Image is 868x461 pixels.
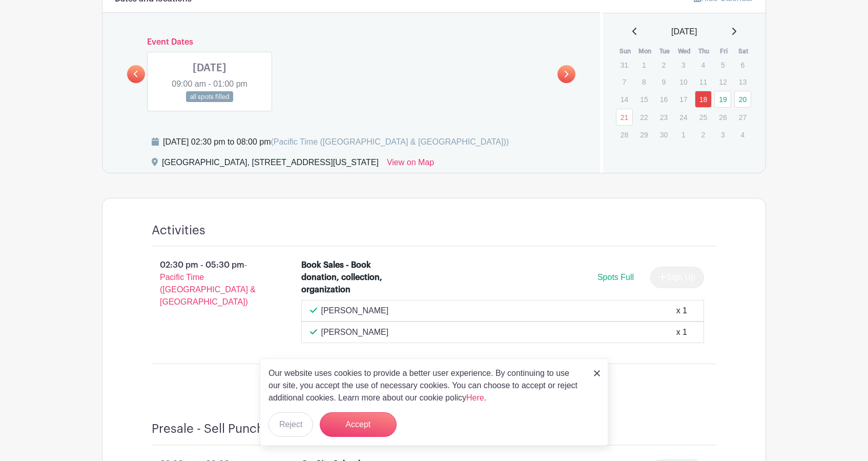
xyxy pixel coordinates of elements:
th: Thu [694,46,714,56]
p: 13 [734,74,751,90]
p: 24 [675,109,692,125]
div: [GEOGRAPHIC_DATA], [STREET_ADDRESS][US_STATE] [162,156,379,173]
p: 12 [714,74,731,90]
a: 19 [714,91,731,108]
p: 31 [616,57,633,73]
p: 25 [695,109,712,125]
th: Tue [655,46,675,56]
span: Spots Full [597,273,634,282]
a: 18 [695,91,712,108]
th: Sat [734,46,754,56]
p: 29 [635,127,652,143]
img: close_button-5f87c8562297e5c2d7936805f587ecaba9071eb48480494691a3f1689db116b3.svg [594,370,600,376]
th: Fri [714,46,734,56]
a: Here [466,393,484,402]
h4: Presale - Sell Punchcards (for food, games, and rides); accept credit card only [152,422,598,436]
p: 4 [695,57,712,73]
p: 26 [714,109,731,125]
p: [PERSON_NAME] [321,326,389,338]
p: 11 [695,74,712,90]
p: 17 [675,91,692,107]
p: 23 [655,109,672,125]
p: 1 [635,57,652,73]
p: 15 [635,91,652,107]
p: 14 [616,91,633,107]
p: 16 [655,91,672,107]
p: 3 [675,57,692,73]
p: 1 [675,127,692,143]
p: 6 [734,57,751,73]
p: 28 [616,127,633,143]
a: View on Map [387,156,434,173]
span: (Pacific Time ([GEOGRAPHIC_DATA] & [GEOGRAPHIC_DATA])) [271,137,509,146]
p: 8 [635,74,652,90]
div: x 1 [676,305,687,317]
p: 2 [655,57,672,73]
p: 9 [655,74,672,90]
th: Wed [674,46,694,56]
p: 27 [734,109,751,125]
p: [PERSON_NAME] [321,305,389,317]
button: Reject [268,412,313,437]
button: Accept [320,412,397,437]
p: 30 [655,127,672,143]
p: 10 [675,74,692,90]
p: 3 [714,127,731,143]
span: [DATE] [671,26,697,38]
div: x 1 [676,326,687,338]
div: Book Sales - Book donation, collection, organization [301,259,390,296]
p: 4 [734,127,751,143]
th: Mon [635,46,655,56]
p: 2 [695,127,712,143]
p: 02:30 pm - 05:30 pm [135,255,285,312]
h4: Activities [152,223,205,238]
p: 7 [616,74,633,90]
p: 22 [635,109,652,125]
th: Sun [615,46,635,56]
div: [DATE] 02:30 pm to 08:00 pm [163,136,509,148]
h6: Event Dates [145,37,557,47]
p: Our website uses cookies to provide a better user experience. By continuing to use our site, you ... [268,367,583,404]
a: 21 [616,109,633,126]
p: 5 [714,57,731,73]
a: 20 [734,91,751,108]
